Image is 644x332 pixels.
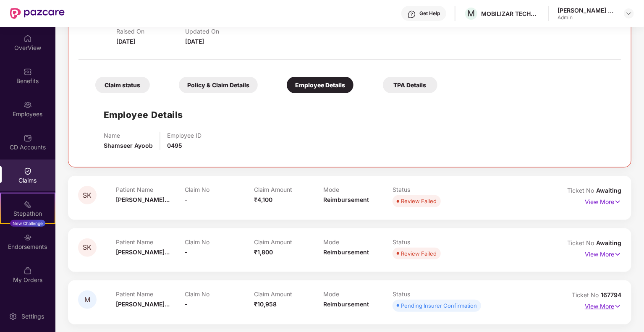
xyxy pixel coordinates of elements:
[401,301,477,310] div: Pending Insurer Confirmation
[468,8,475,18] span: M
[185,186,254,193] p: Claim No
[287,77,353,93] div: Employee Details
[254,238,323,246] p: Claim Amount
[19,312,47,321] div: Settings
[95,77,150,93] div: Claim status
[323,301,369,308] span: Reimbursement
[254,301,277,308] span: ₹10,958
[401,197,437,205] div: Review Failed
[83,244,92,251] span: SK
[24,233,32,242] img: svg+xml;base64,PHN2ZyBpZD0iRW5kb3JzZW1lbnRzIiB4bWxucz0iaHR0cDovL3d3dy53My5vcmcvMjAwMC9zdmciIHdpZH...
[10,220,45,227] div: New Challenge
[104,132,153,139] p: Name
[567,239,596,246] span: Ticket No
[614,302,621,311] img: svg+xml;base64,PHN2ZyB4bWxucz0iaHR0cDovL3d3dy53My5vcmcvMjAwMC9zdmciIHdpZHRoPSIxNyIgaGVpZ2h0PSIxNy...
[10,8,65,19] img: New Pazcare Logo
[393,186,462,193] p: Status
[116,238,185,246] p: Patient Name
[558,6,616,14] div: [PERSON_NAME] K [PERSON_NAME]
[254,186,323,193] p: Claim Amount
[614,250,621,259] img: svg+xml;base64,PHN2ZyB4bWxucz0iaHR0cDovL3d3dy53My5vcmcvMjAwMC9zdmciIHdpZHRoPSIxNyIgaGVpZ2h0PSIxNy...
[401,249,437,258] div: Review Failed
[24,68,32,76] img: svg+xml;base64,PHN2ZyBpZD0iQmVuZWZpdHMiIHhtbG5zPSJodHRwOi8vd3d3LnczLm9yZy8yMDAwL3N2ZyIgd2lkdGg9Ij...
[393,290,462,298] p: Status
[323,196,369,203] span: Reimbursement
[104,108,183,122] h1: Employee Details
[83,192,92,199] span: SK
[596,187,621,194] span: Awaiting
[185,238,254,246] p: Claim No
[167,142,182,149] span: 0495
[1,209,55,218] div: Stepathon
[84,296,90,303] span: M
[185,196,188,203] span: -
[596,239,621,246] span: Awaiting
[116,196,170,203] span: [PERSON_NAME]...
[24,167,32,175] img: svg+xml;base64,PHN2ZyBpZD0iQ2xhaW0iIHhtbG5zPSJodHRwOi8vd3d3LnczLm9yZy8yMDAwL3N2ZyIgd2lkdGg9IjIwIi...
[408,10,416,18] img: svg+xml;base64,PHN2ZyBpZD0iSGVscC0zMngzMiIgeG1sbnM9Imh0dHA6Ly93d3cudzMub3JnLzIwMDAvc3ZnIiB3aWR0aD...
[116,38,135,45] span: [DATE]
[567,187,596,194] span: Ticket No
[323,186,393,193] p: Mode
[323,238,393,246] p: Mode
[393,238,462,246] p: Status
[614,197,621,207] img: svg+xml;base64,PHN2ZyB4bWxucz0iaHR0cDovL3d3dy53My5vcmcvMjAwMC9zdmciIHdpZHRoPSIxNyIgaGVpZ2h0PSIxNy...
[254,196,272,203] span: ₹4,100
[24,134,32,142] img: svg+xml;base64,PHN2ZyBpZD0iQ0RfQWNjb3VudHMiIGRhdGEtbmFtZT0iQ0QgQWNjb3VudHMiIHhtbG5zPSJodHRwOi8vd3...
[585,195,621,207] p: View More
[572,291,601,298] span: Ticket No
[116,248,170,256] span: [PERSON_NAME]...
[116,290,185,298] p: Patient Name
[626,10,632,17] img: svg+xml;base64,PHN2ZyBpZD0iRHJvcGRvd24tMzJ4MzIiIHhtbG5zPSJodHRwOi8vd3d3LnczLm9yZy8yMDAwL3N2ZyIgd2...
[24,34,32,43] img: svg+xml;base64,PHN2ZyBpZD0iSG9tZSIgeG1sbnM9Imh0dHA6Ly93d3cudzMub3JnLzIwMDAvc3ZnIiB3aWR0aD0iMjAiIG...
[185,301,188,308] span: -
[24,101,32,109] img: svg+xml;base64,PHN2ZyBpZD0iRW1wbG95ZWVzIiB4bWxucz0iaHR0cDovL3d3dy53My5vcmcvMjAwMC9zdmciIHdpZHRoPS...
[116,186,185,193] p: Patient Name
[24,267,32,275] img: svg+xml;base64,PHN2ZyBpZD0iTXlfT3JkZXJzIiBkYXRhLW5hbWU9Ik15IE9yZGVycyIgeG1sbnM9Imh0dHA6Ly93d3cudz...
[185,28,254,35] p: Updated On
[383,77,437,93] div: TPA Details
[323,248,369,256] span: Reimbursement
[254,248,273,256] span: ₹1,800
[185,290,254,298] p: Claim No
[585,248,621,259] p: View More
[185,38,204,45] span: [DATE]
[323,290,393,298] p: Mode
[558,14,616,21] div: Admin
[9,312,17,321] img: svg+xml;base64,PHN2ZyBpZD0iU2V0dGluZy0yMHgyMCIgeG1sbnM9Imh0dHA6Ly93d3cudzMub3JnLzIwMDAvc3ZnIiB3aW...
[116,28,185,35] p: Raised On
[24,200,32,209] img: svg+xml;base64,PHN2ZyB4bWxucz0iaHR0cDovL3d3dy53My5vcmcvMjAwMC9zdmciIHdpZHRoPSIyMSIgaGVpZ2h0PSIyMC...
[104,142,153,149] span: Shamseer Ayoob
[601,291,621,298] span: 167794
[179,77,258,93] div: Policy & Claim Details
[167,132,202,139] p: Employee ID
[585,300,621,311] p: View More
[254,290,323,298] p: Claim Amount
[481,10,540,18] div: MOBILIZAR TECHNOLOGIES PRIVATE LIMITED
[116,301,170,308] span: [PERSON_NAME]...
[185,248,188,256] span: -
[419,10,440,17] div: Get Help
